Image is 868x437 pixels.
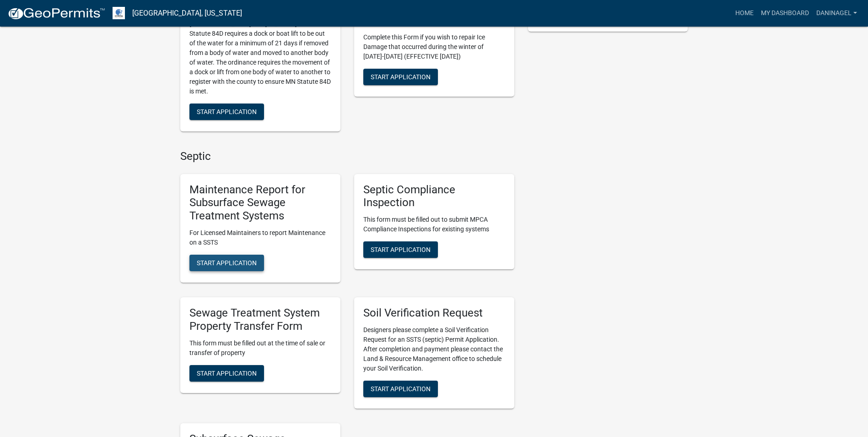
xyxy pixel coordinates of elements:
p: Complete this Form if you wish to repair Ice Damage that occurred during the winter of [DATE]-[DA... [363,33,505,61]
h4: Septic [180,150,514,163]
h5: Septic Compliance Inspection [363,183,505,210]
a: My Dashboard [757,5,813,22]
span: Start Application [197,259,257,267]
h5: Sewage Treatment System Property Transfer Form [189,306,331,333]
img: Otter Tail County, Minnesota [113,7,125,19]
span: Start Application [371,385,431,392]
p: Designers please complete a Soil Verification Request for an SSTS (septic) Permit Application. Af... [363,325,505,373]
button: Start Application [363,69,438,85]
p: For Licensed Maintainers to report Maintenance on a SSTS [189,228,331,247]
h5: Maintenance Report for Subsurface Sewage Treatment Systems [189,183,331,223]
span: Start Application [371,246,431,253]
button: Start Application [363,241,438,258]
button: Start Application [189,255,264,271]
span: Start Application [197,369,257,377]
p: This form must be filled out at the time of sale or transfer of property [189,339,331,358]
p: [GEOGRAPHIC_DATA] and [US_STATE] State Statute 84D requires a dock or boat lift to be out of the ... [189,19,331,96]
h5: Soil Verification Request [363,306,505,320]
p: This form must be filled out to submit MPCA Compliance Inspections for existing systems [363,215,505,234]
span: Start Application [371,73,431,80]
button: Start Application [189,365,264,382]
span: Start Application [197,108,257,115]
a: Home [732,5,757,22]
a: daninagel [813,5,861,22]
button: Start Application [189,104,264,120]
button: Start Application [363,381,438,397]
a: [GEOGRAPHIC_DATA], [US_STATE] [132,5,242,21]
